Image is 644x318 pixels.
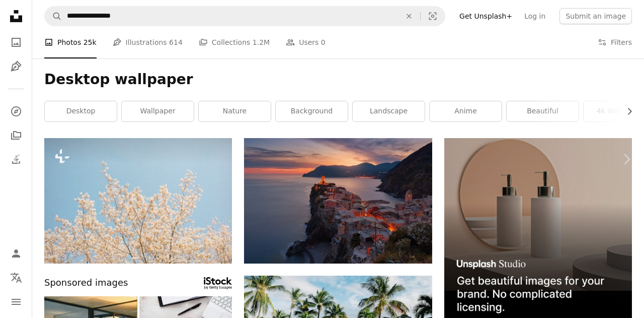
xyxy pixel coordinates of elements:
[44,196,232,205] a: a tree with white flowers against a blue sky
[518,8,551,24] a: Log in
[44,71,632,89] h1: Desktop wallpaper
[353,101,425,121] a: landscape
[6,32,26,52] a: Photos
[321,37,326,48] span: 0
[244,138,432,264] img: aerial view of village on mountain cliff during orange sunset
[45,101,117,121] a: desktop
[6,243,26,264] a: Log in / Sign up
[113,26,183,58] a: Illustrations 614
[6,101,26,121] a: Explore
[398,7,420,26] button: Clear
[620,101,632,121] button: scroll list to the right
[44,138,232,264] img: a tree with white flowers against a blue sky
[122,101,194,121] a: wallpaper
[44,6,445,26] form: Find visuals sitewide
[609,111,644,208] a: Next
[6,56,26,77] a: Illustrations
[430,101,502,121] a: anime
[244,196,432,205] a: aerial view of village on mountain cliff during orange sunset
[559,8,632,24] button: Submit an image
[286,26,326,58] a: Users 0
[199,26,270,58] a: Collections 1.2M
[44,276,128,290] span: Sponsored images
[453,8,518,24] a: Get Unsplash+
[199,101,271,121] a: nature
[6,292,26,312] button: Menu
[421,7,445,26] button: Visual search
[507,101,579,121] a: beautiful
[45,7,62,26] button: Search Unsplash
[276,101,348,121] a: background
[169,37,183,48] span: 614
[6,268,26,288] button: Language
[598,26,632,58] button: Filters
[253,37,270,48] span: 1.2M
